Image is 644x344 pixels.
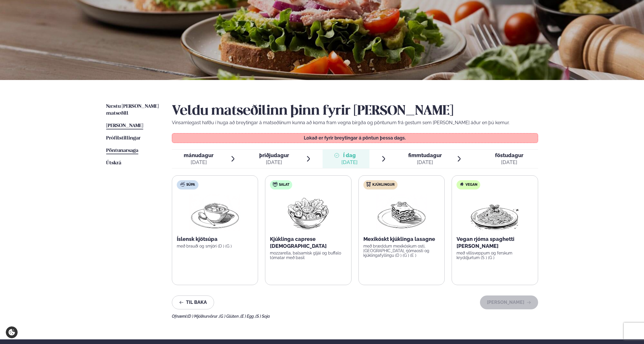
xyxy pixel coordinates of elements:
[106,160,121,167] a: Útskrá
[408,159,442,166] div: [DATE]
[106,136,141,141] span: Prófílstillingar
[186,183,195,187] span: Súpa
[106,122,143,129] a: [PERSON_NAME]
[178,136,532,140] p: Lokað er fyrir breytingar á pöntun þessa dags.
[270,251,347,260] p: mozzarella, balsamísk gljái og buffalo tómatar með basil
[106,148,138,153] span: Pöntunarsaga
[6,326,18,338] a: Cookie settings
[189,194,240,231] img: Soup.png
[376,194,427,231] img: Lasagna.png
[177,244,253,248] p: með brauði og smjöri (D ) (G )
[106,161,121,166] span: Útskrá
[106,123,143,128] span: [PERSON_NAME]
[172,103,538,119] h2: Veldu matseðilinn þinn fyrir [PERSON_NAME]
[469,194,520,231] img: Spagetti.png
[459,182,464,187] img: Vegan.svg
[187,314,219,319] span: (D ) Mjólkurvörur ,
[172,119,538,126] p: Vinsamlegast hafðu í huga að breytingar á matseðlinum kunna að koma fram vegna birgða og pöntunum...
[106,103,160,117] a: Næstu [PERSON_NAME] matseðill
[341,152,358,159] span: Í dag
[408,152,442,158] span: fimmtudagur
[106,147,138,154] a: Pöntunarsaga
[283,194,334,231] img: Salad.png
[480,295,538,309] button: [PERSON_NAME]
[177,236,253,243] p: Íslensk kjötsúpa
[259,159,289,166] div: [DATE]
[180,182,185,187] img: soup.svg
[457,236,533,250] p: Vegan rjóma spaghetti [PERSON_NAME]
[341,159,358,166] div: [DATE]
[363,244,440,258] p: með bræddum mexíkóskum osti, [GEOGRAPHIC_DATA], rjómaosti og kjúklingafyllingu (D ) (G ) (E )
[366,182,371,187] img: chicken.svg
[457,251,533,260] p: með villisveppum og ferskum kryddjurtum (S ) (G )
[495,152,523,158] span: föstudagur
[270,236,347,250] p: Kjúklinga caprese [DEMOGRAPHIC_DATA]
[240,314,255,319] span: (E ) Egg ,
[372,183,395,187] span: Kjúklingur
[106,135,141,142] a: Prófílstillingar
[279,183,289,187] span: Salat
[219,314,240,319] span: (G ) Glúten ,
[259,152,289,158] span: þriðjudagur
[184,152,214,158] span: mánudagur
[106,104,159,116] span: Næstu [PERSON_NAME] matseðill
[363,236,440,243] p: Mexikóskt kjúklinga lasagne
[184,159,214,166] div: [DATE]
[465,183,477,187] span: Vegan
[495,159,523,166] div: [DATE]
[172,314,538,319] div: Ofnæmi:
[172,295,214,309] button: Til baka
[255,314,270,319] span: (S ) Soja
[273,182,277,187] img: salad.svg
